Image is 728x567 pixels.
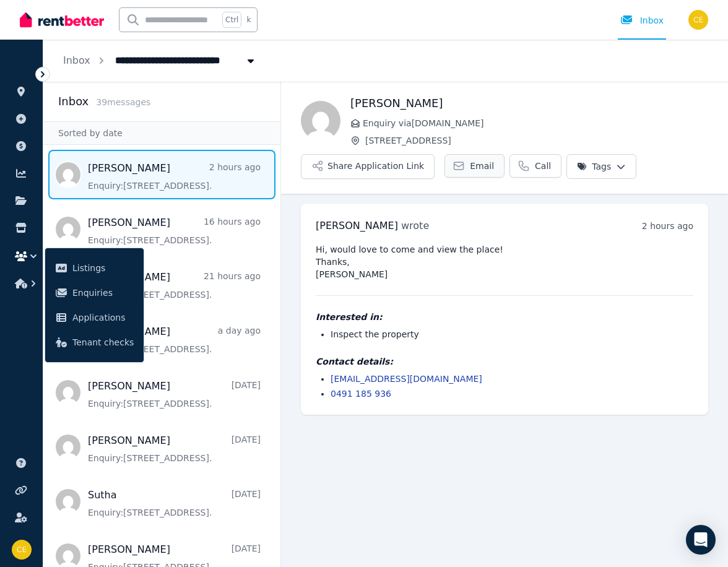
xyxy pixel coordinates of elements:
a: Inbox [63,54,90,66]
button: Share Application Link [301,154,435,179]
a: [PERSON_NAME][DATE]Enquiry:[STREET_ADDRESS]. [88,433,261,464]
h4: Interested in: [316,311,693,323]
div: Open Intercom Messenger [686,525,716,555]
span: Enquiries [72,285,134,300]
div: Inbox [620,14,664,27]
pre: Hi, would love to come and view the place! Thanks, [PERSON_NAME] [316,243,693,280]
span: [STREET_ADDRESS] [365,134,708,147]
a: [PERSON_NAME]16 hours agoEnquiry:[STREET_ADDRESS]. [88,215,261,246]
span: Tenant checks [72,335,134,350]
span: Email [470,160,494,172]
span: Ctrl [222,12,241,28]
a: 0491 185 936 [331,389,391,399]
a: Email [444,154,505,178]
a: Listings [50,256,139,280]
a: Call [509,154,561,178]
a: Enquiries [50,280,139,305]
h4: Contact details: [316,355,693,368]
span: Applications [72,310,134,325]
a: [PERSON_NAME]21 hours agoEnquiry:[STREET_ADDRESS]. [88,270,261,301]
span: wrote [401,220,429,232]
img: Cheryl Evans [688,10,708,30]
img: Henry [301,101,340,141]
div: Sorted by date [43,121,280,145]
span: Enquiry via [DOMAIN_NAME] [363,117,708,129]
a: Applications [50,305,139,330]
span: Tags [577,160,611,173]
li: Inspect the property [331,328,693,340]
span: [PERSON_NAME] [316,220,398,232]
time: 2 hours ago [642,221,693,231]
h1: [PERSON_NAME] [350,95,708,112]
a: Tenant checks [50,330,139,355]
h2: Inbox [58,93,89,110]
a: [EMAIL_ADDRESS][DOMAIN_NAME] [331,374,482,384]
span: Call [535,160,551,172]
a: [PERSON_NAME]a day agoEnquiry:[STREET_ADDRESS]. [88,324,261,355]
img: Cheryl Evans [12,540,32,560]
img: RentBetter [20,11,104,29]
nav: Breadcrumb [43,40,277,82]
span: k [246,15,251,25]
span: Listings [72,261,134,275]
a: Sutha[DATE]Enquiry:[STREET_ADDRESS]. [88,488,261,519]
a: [PERSON_NAME][DATE]Enquiry:[STREET_ADDRESS]. [88,379,261,410]
button: Tags [566,154,636,179]
a: [PERSON_NAME]2 hours agoEnquiry:[STREET_ADDRESS]. [88,161,261,192]
span: 39 message s [96,97,150,107]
